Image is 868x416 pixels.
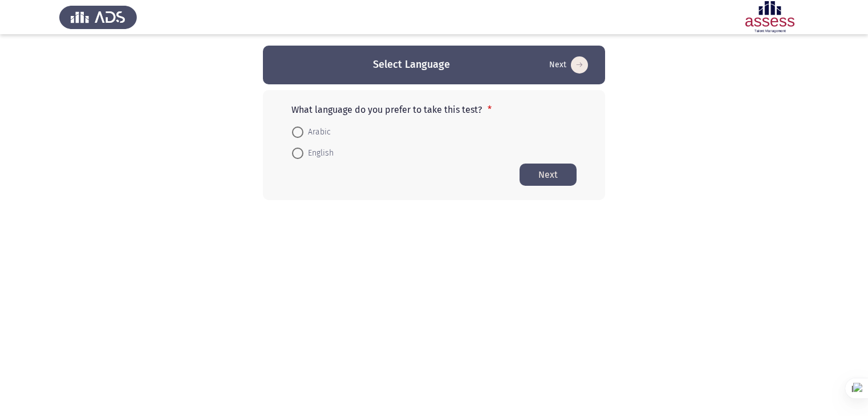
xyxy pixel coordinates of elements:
[546,56,591,74] button: Start assessment
[291,104,577,115] p: What language do you prefer to take this test?
[303,125,331,139] span: Arabic
[731,1,809,33] img: Assessment logo of Potentiality Assessment
[303,146,334,160] span: English
[373,58,450,72] h3: Select Language
[59,1,137,33] img: Assess Talent Management logo
[520,164,577,186] button: Start assessment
